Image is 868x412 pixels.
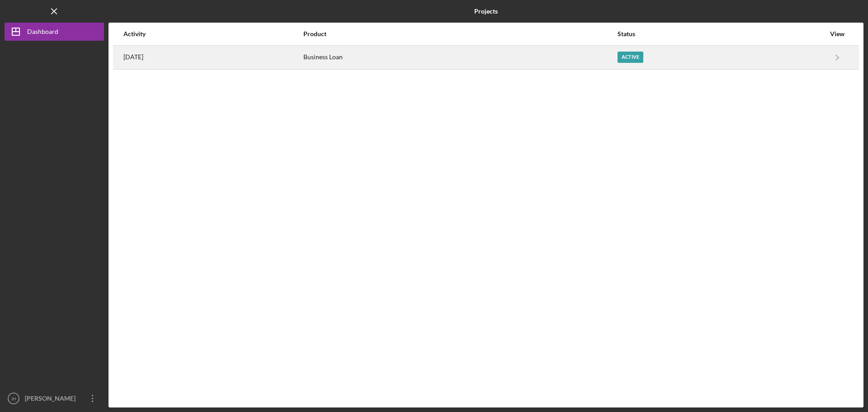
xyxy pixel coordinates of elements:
[474,8,498,15] b: Projects
[618,30,825,38] div: Status
[618,52,643,63] div: Active
[123,30,302,38] div: Activity
[123,53,143,61] time: 2025-08-25 11:10
[5,23,104,41] button: Dashboard
[27,23,58,43] div: Dashboard
[826,30,849,38] div: View
[303,30,617,38] div: Product
[303,46,617,69] div: Business Loan
[11,396,16,401] text: JH
[5,389,104,407] button: JH[PERSON_NAME] [PERSON_NAME]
